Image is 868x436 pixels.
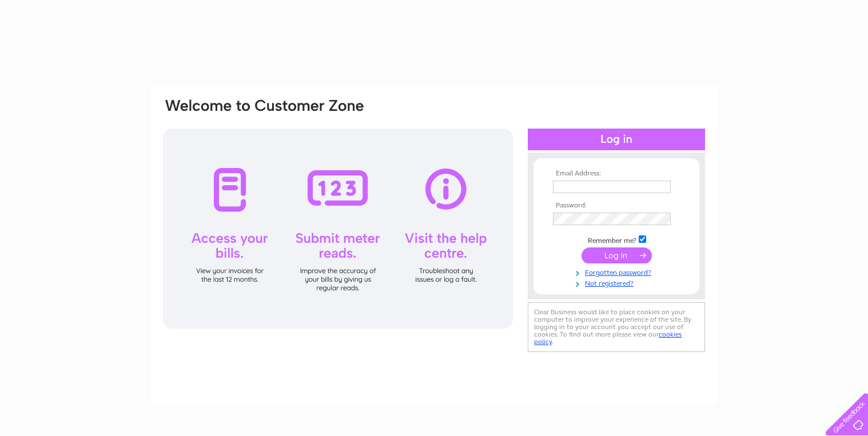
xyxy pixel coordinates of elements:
input: Submit [582,247,652,263]
a: Not registered? [553,277,683,288]
div: Clear Business would like to place cookies on your computer to improve your experience of the sit... [528,302,705,352]
th: Email Address: [550,170,683,178]
th: Password: [550,202,683,210]
a: cookies policy [534,330,682,346]
td: Remember me? [550,234,683,245]
a: Forgotten password? [553,266,683,277]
